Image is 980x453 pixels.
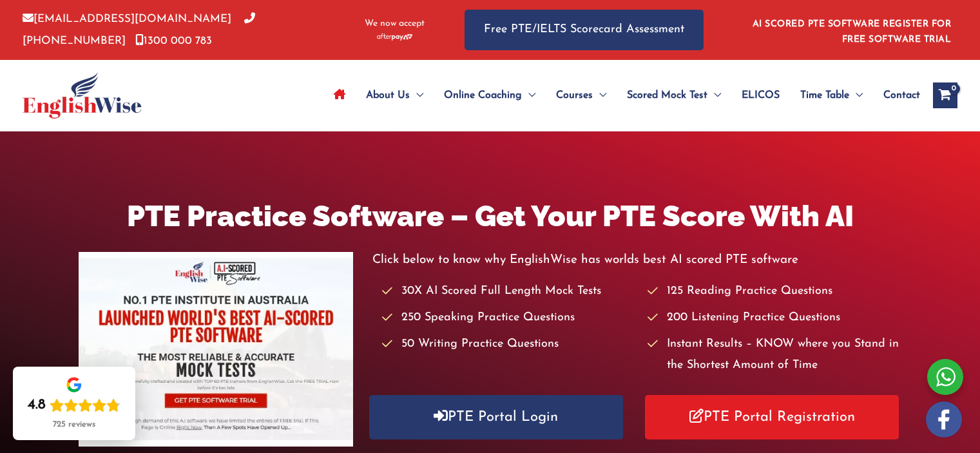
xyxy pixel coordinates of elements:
[23,72,142,119] img: cropped-ew-logo
[742,73,780,118] span: ELICOS
[372,249,902,271] p: Click below to know why EnglishWise has worlds best AI scored PTE software
[356,73,434,118] a: About UsMenu Toggle
[23,14,231,24] a: [EMAIL_ADDRESS][DOMAIN_NAME]
[645,395,899,439] a: PTE Portal Registration
[546,73,617,118] a: CoursesMenu Toggle
[648,307,901,329] li: 200 Listening Practice Questions
[926,401,962,438] img: white-facebook.png
[790,73,873,118] a: Time TableMenu Toggle
[617,73,731,118] a: Scored Mock TestMenu Toggle
[382,281,636,302] li: 30X AI Scored Full Length Mock Tests
[753,19,952,44] a: AI SCORED PTE SOFTWARE REGISTER FOR FREE SOFTWARE TRIAL
[522,73,535,118] span: Menu Toggle
[873,73,920,118] a: Contact
[410,73,423,118] span: Menu Toggle
[444,73,522,118] span: Online Coaching
[648,281,901,302] li: 125 Reading Practice Questions
[23,14,255,46] a: [PHONE_NUMBER]
[648,334,901,377] li: Instant Results – KNOW where you Stand in the Shortest Amount of Time
[28,396,120,414] div: Rating: 4.8 out of 5
[382,307,636,329] li: 250 Speaking Practice Questions
[79,252,353,447] img: pte-institute-main
[731,73,790,118] a: ELICOS
[79,196,902,236] h1: PTE Practice Software – Get Your PTE Score With AI
[883,73,920,118] span: Contact
[434,73,546,118] a: Online CoachingMenu Toggle
[627,73,707,118] span: Scored Mock Test
[366,73,410,118] span: About Us
[382,334,636,355] li: 50 Writing Practice Questions
[933,82,957,108] a: View Shopping Cart, empty
[28,396,46,414] div: 4.8
[593,73,606,118] span: Menu Toggle
[465,10,704,50] a: Free PTE/IELTS Scorecard Assessment
[800,73,849,118] span: Time Table
[377,34,412,41] img: Afterpay-Logo
[135,35,212,46] a: 1300 000 783
[556,73,593,118] span: Courses
[365,17,425,30] span: We now accept
[323,73,920,118] nav: Site Navigation: Main Menu
[707,73,721,118] span: Menu Toggle
[53,419,95,430] div: 725 reviews
[369,395,623,439] a: PTE Portal Login
[849,73,863,118] span: Menu Toggle
[745,9,957,51] aside: Header Widget 1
